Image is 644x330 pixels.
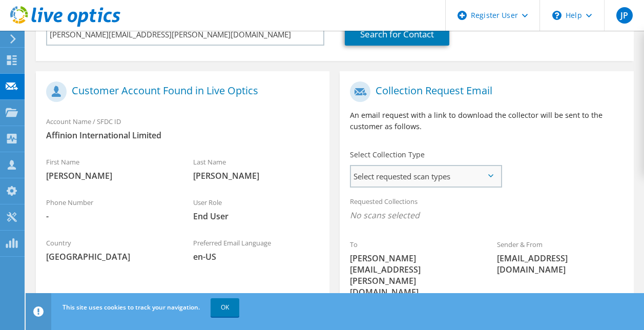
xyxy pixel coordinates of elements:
span: Select requested scan types [351,166,501,187]
div: Account Name / SFDC ID [36,111,329,146]
span: [EMAIL_ADDRESS][DOMAIN_NAME] [497,253,624,275]
div: Country [36,232,183,267]
svg: \n [552,11,562,20]
div: First Name [36,151,183,187]
div: Preferred Email Language [183,232,330,267]
span: [GEOGRAPHIC_DATA] [46,251,173,262]
span: This site uses cookies to track your navigation. [63,303,200,312]
div: Sender & From [487,234,634,280]
span: No scans selected [350,210,623,221]
div: To [340,234,487,303]
label: Select Collection Type [350,150,425,160]
p: An email request with a link to download the collector will be sent to the customer as follows. [350,110,623,132]
span: End User [193,211,320,222]
div: Last Name [183,151,330,187]
h1: Customer Account Found in Live Optics [46,81,314,102]
h1: Collection Request Email [350,81,618,102]
div: Requested Collections [340,191,633,229]
span: [PERSON_NAME] [193,170,320,181]
span: [PERSON_NAME][EMAIL_ADDRESS][PERSON_NAME][DOMAIN_NAME] [350,253,476,298]
div: Phone Number [36,192,183,227]
a: OK [211,298,239,317]
div: User Role [183,192,330,227]
span: - [46,211,173,222]
a: Search for Contact [345,23,449,46]
span: JP [616,7,633,24]
span: en-US [193,251,320,262]
span: [PERSON_NAME] [46,170,173,181]
span: Affinion International Limited [46,130,319,141]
